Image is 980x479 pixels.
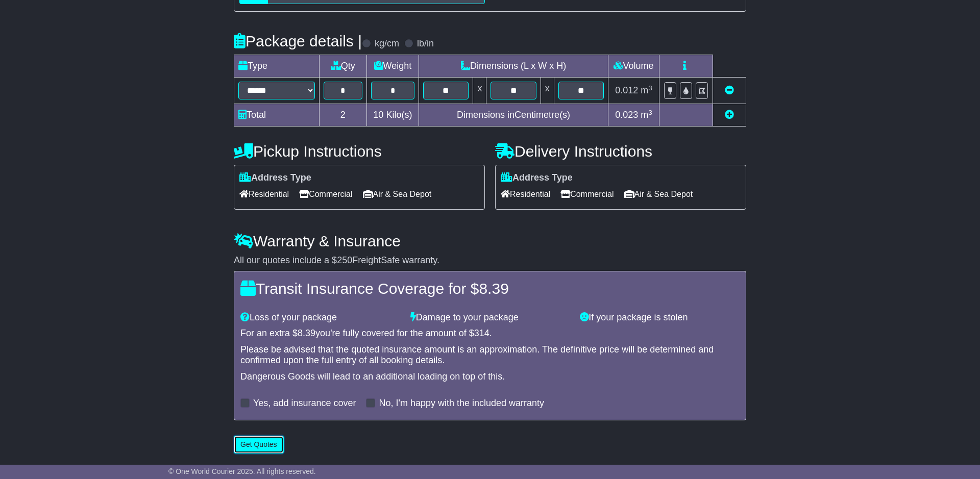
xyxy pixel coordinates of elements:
td: x [541,78,554,104]
span: 10 [373,110,383,120]
a: Add new item [725,110,734,120]
div: For an extra $ you're fully covered for the amount of $ . [240,328,740,339]
span: 314 [474,328,489,338]
h4: Package details | [234,33,362,49]
span: m [641,110,652,120]
span: 8.39 [479,280,508,297]
label: Yes, add insurance cover [253,398,356,409]
span: Residential [239,186,289,202]
div: If your package is stolen [575,312,745,323]
td: Weight [366,55,419,78]
div: Dangerous Goods will lead to an additional loading on top of this. [240,371,740,383]
span: Commercial [299,186,352,202]
td: Total [234,104,320,127]
span: 0.023 [615,110,638,120]
span: © One World Courier 2025. All rights reserved. [168,467,316,475]
h4: Transit Insurance Coverage for $ [240,280,740,297]
span: 0.012 [615,85,638,95]
td: Type [234,55,320,78]
label: lb/in [417,38,434,49]
h4: Pickup Instructions [234,143,485,160]
span: Air & Sea Depot [624,186,693,202]
a: Remove this item [725,85,734,95]
div: Damage to your package [405,312,575,323]
td: Dimensions (L x W x H) [419,55,608,78]
sup: 3 [648,109,652,116]
span: Residential [501,186,550,202]
span: m [641,85,652,95]
div: Loss of your package [235,312,405,323]
td: 2 [320,104,367,127]
label: No, I'm happy with the included warranty [379,398,544,409]
div: Please be advised that the quoted insurance amount is an approximation. The definitive price will... [240,344,740,366]
h4: Delivery Instructions [495,143,746,160]
label: kg/cm [375,38,399,49]
label: Address Type [239,172,311,184]
sup: 3 [648,84,652,92]
h4: Warranty & Insurance [234,233,746,249]
span: 8.39 [298,328,315,338]
div: All our quotes include a $ FreightSafe warranty. [234,255,746,266]
td: Volume [608,55,659,78]
span: Commercial [560,186,614,202]
td: x [473,78,486,104]
label: Address Type [501,172,573,184]
span: Air & Sea Depot [363,186,432,202]
td: Qty [320,55,367,78]
button: Get Quotes [234,436,284,453]
td: Kilo(s) [366,104,419,127]
span: 250 [337,255,352,265]
td: Dimensions in Centimetre(s) [419,104,608,127]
